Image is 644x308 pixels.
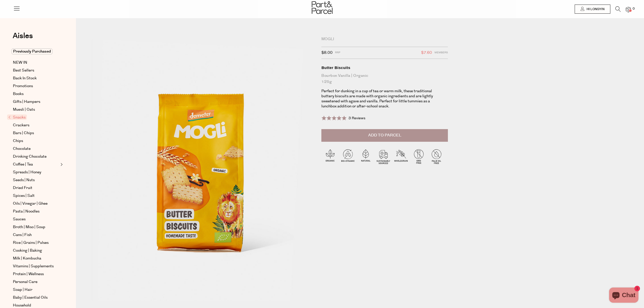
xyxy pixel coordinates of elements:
span: Bars | Chips [13,130,34,136]
a: Dried Fruit [13,185,59,191]
inbox-online-store-chat: Shopify online store chat [608,288,640,304]
span: Pasta | Noodles [13,208,39,215]
a: Personal Care [13,279,59,285]
a: Drinking Chocolate [13,154,59,160]
a: Sauces [13,216,59,222]
img: P_P-ICONS-Live_Bec_V11_Organic.svg [321,148,339,165]
a: Chocolate [13,146,59,152]
span: Crackers [13,122,29,128]
a: NEW IN [13,60,59,66]
a: Baby | Essential Oils [13,295,59,301]
img: P_P-ICONS-Live_Bec_V11_Palm_Oil_Free.svg [428,148,445,165]
p: Perfect for dunking in a cup of tea or warm milk, these traditional buttery biscuits are made wit... [321,89,442,109]
a: Promotions [13,83,59,89]
span: Spreads | Honey [13,169,41,175]
a: Coffee | Tea [13,161,59,168]
span: NEW IN [13,60,27,66]
a: Gifts | Hampers [13,99,59,105]
span: Chips [13,138,23,144]
img: P_P-ICONS-Live_Bec_V11_Bio-Dynamic.svg [339,148,357,165]
span: Previously Purchased [12,49,52,54]
span: Gifts | Hampers [13,99,40,105]
a: Chips [13,138,59,144]
a: Soap | Hair [13,287,59,293]
span: Chocolate [13,146,31,152]
span: Personal Care [13,279,37,285]
span: Muesli | Oats [13,107,35,113]
img: Part&Parcel [312,1,333,14]
span: Vitamins | Supplements [13,263,54,269]
a: Spices | Salt [13,193,59,199]
a: Back In Stock [13,75,59,81]
span: Milk | Kombucha [13,255,41,262]
img: P_P-ICONS-Live_Bec_V11_Sustainable_Sourced.svg [375,148,392,165]
span: Soap | Hair [13,287,32,293]
span: 0 [631,7,636,11]
img: Butter Biscuits [91,38,314,301]
a: Cans | Fish [13,232,59,238]
span: Cans | Fish [13,232,32,238]
span: Hi Longyin [585,7,605,11]
a: Muesli | Oats [13,107,59,113]
span: RRP [335,50,340,56]
span: $8.00 [321,50,333,56]
div: Butter Biscuits [321,65,448,70]
a: Vitamins | Supplements [13,263,59,269]
span: Baby | Essential Oils [13,295,48,301]
a: Protein | Wellness [13,271,59,277]
span: Coffee | Tea [13,161,33,168]
img: P_P-ICONS-Live_Bec_V11_GMO_Free.svg [410,148,428,165]
span: Back In Stock [13,75,37,81]
button: Expand/Collapse Coffee | Tea [59,161,63,168]
a: Hi Longyin [575,5,610,14]
span: Cooking | Baking [13,248,42,254]
a: Milk | Kombucha [13,255,59,262]
a: Oils | Vinegar | Ghee [13,201,59,207]
a: Aisles [13,32,33,45]
span: Sauces [13,216,26,222]
span: Snacks [7,114,27,120]
span: Best Sellers [13,67,34,74]
a: Best Sellers [13,67,59,74]
span: $7.60 [421,50,432,56]
a: Bars | Chips [13,130,59,136]
span: Dried Fruit [13,185,32,191]
span: Drinking Chocolate [13,154,47,160]
span: Members [434,50,448,56]
button: Add to Parcel [321,129,448,142]
img: P_P-ICONS-Live_Bec_V11_Wholegrain.svg [392,148,410,165]
span: Broth | Miso | Soup [13,224,45,230]
a: 0 [626,7,631,12]
a: Rice | Grains | Pulses [13,240,59,246]
a: Cooking | Baking [13,248,59,254]
div: Bourbon Vanilla | Organic 125g [321,73,448,85]
a: Previously Purchased [13,49,59,55]
span: Promotions [13,83,33,89]
a: Snacks [8,114,59,121]
span: Spices | Salt [13,193,35,199]
a: Books [13,91,59,97]
span: Rice | Grains | Pulses [13,240,49,246]
a: Seeds | Nuts [13,177,59,183]
span: Add to Parcel [368,132,401,138]
div: MOGLi [321,37,448,42]
a: Broth | Miso | Soup [13,224,59,230]
span: Books [13,91,24,97]
span: 3 Reviews [348,116,365,121]
span: Oils | Vinegar | Ghee [13,201,48,207]
span: Aisles [13,30,33,41]
span: Seeds | Nuts [13,177,35,183]
a: Crackers [13,122,59,128]
img: P_P-ICONS-Live_Bec_V11_Natural.svg [357,148,375,165]
a: Pasta | Noodles [13,208,59,215]
a: Spreads | Honey [13,169,59,175]
span: Protein | Wellness [13,271,44,277]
